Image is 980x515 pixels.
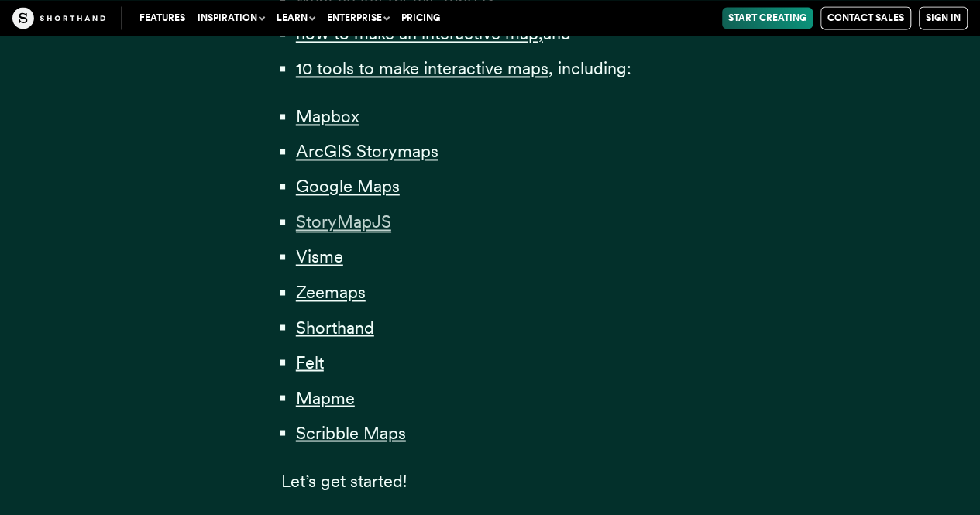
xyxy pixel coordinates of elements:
[820,6,911,29] a: Contact Sales
[296,176,400,196] a: Google Maps
[722,7,813,29] a: Start Creating
[395,7,446,29] a: Pricing
[12,7,105,29] img: The Craft
[270,7,321,29] button: Learn
[296,352,324,372] a: Felt
[296,23,543,43] a: how to make an interactive map,
[919,6,968,29] a: Sign in
[296,211,391,232] span: StoryMapJS
[296,422,406,442] a: Scribble Maps
[296,58,548,78] a: 10 tools to make interactive maps
[296,282,366,302] a: Zeemaps
[296,141,438,161] a: ArcGIS Storymaps
[548,58,631,78] span: , including:
[296,211,391,232] a: StoryMapJS
[191,7,270,29] button: Inspiration
[296,387,355,407] a: Mapme
[133,7,191,29] a: Features
[296,246,343,266] a: Visme
[281,470,407,490] span: Let’s get started!
[296,106,359,126] a: Mapbox
[296,317,374,337] a: Shorthand
[543,23,571,43] span: and
[321,7,395,29] button: Enterprise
